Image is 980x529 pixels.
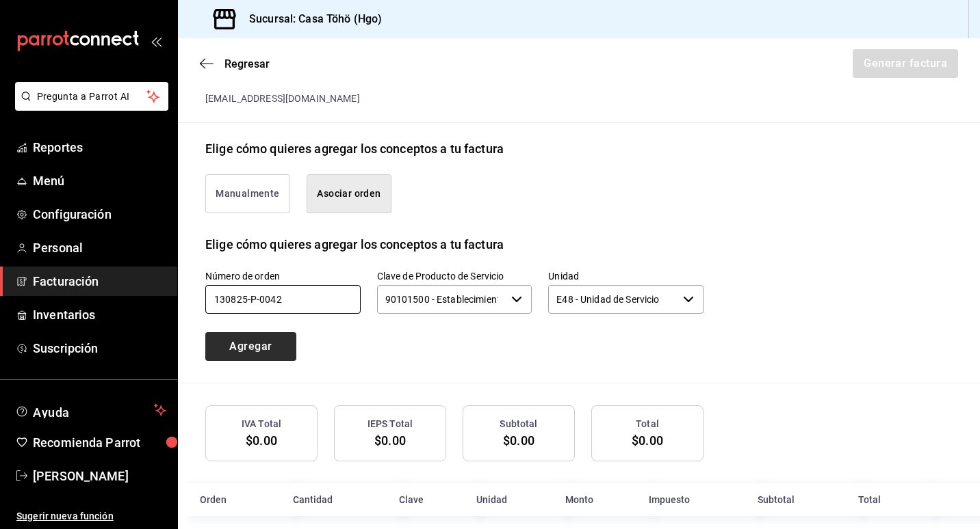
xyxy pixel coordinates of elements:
[33,402,149,418] span: Ayuda
[850,483,923,516] th: Total
[377,271,532,280] label: Clave de Producto de Servicio
[548,271,704,280] label: Unidad
[224,57,270,70] span: Regresar
[205,174,290,213] button: Manualmente
[200,57,270,70] button: Regresar
[178,483,285,516] th: Orden
[33,205,166,223] span: Configuración
[33,239,166,257] span: Personal
[641,483,749,516] th: Impuesto
[205,332,296,361] button: Agregar
[749,483,850,516] th: Subtotal
[33,138,166,157] span: Reportes
[205,139,504,158] div: Elige cómo quieres agregar los conceptos a tu factura
[33,433,166,452] span: Recomienda Parrot
[33,306,166,324] span: Inventarios
[238,11,382,27] h3: Sucursal: Casa Töhö (Hgo)
[374,433,406,448] span: $0.00
[557,483,641,516] th: Monto
[205,285,361,314] input: 000000-P-0000
[468,483,557,516] th: Unidad
[246,433,277,448] span: $0.00
[503,433,534,448] span: $0.00
[500,417,537,431] h3: Subtotal
[307,174,391,213] button: Asociar orden
[242,417,281,431] h3: IVA Total
[548,285,678,314] input: Elige una opción
[33,172,166,190] span: Menú
[285,483,391,516] th: Cantidad
[205,271,361,280] label: Número de orden
[367,417,413,431] h3: IEPS Total
[391,483,468,516] th: Clave
[16,509,166,524] span: Sugerir nueva función
[37,90,147,104] span: Pregunta a Parrot AI
[33,339,166,357] span: Suscripción
[205,92,704,106] div: [EMAIL_ADDRESS][DOMAIN_NAME]
[205,235,504,254] div: Elige cómo quieres agregar los conceptos a tu factura
[377,285,506,314] input: Elige una opción
[632,433,663,448] span: $0.00
[10,99,168,113] a: Pregunta a Parrot AI
[636,417,659,431] h3: Total
[151,36,162,46] button: open_drawer_menu
[33,272,166,290] span: Facturación
[15,82,168,111] button: Pregunta a Parrot AI
[33,467,166,485] span: [PERSON_NAME]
